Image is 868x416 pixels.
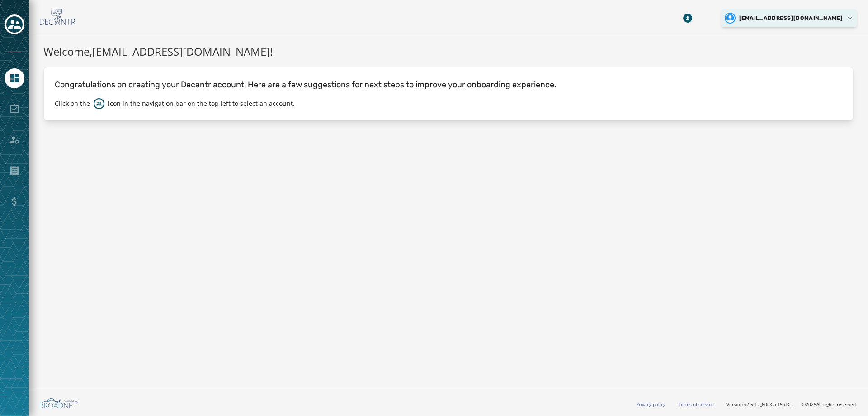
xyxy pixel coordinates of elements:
span: v2.5.12_60c32c15fd37978ea97d18c88c1d5e69e1bdb78b [744,401,795,408]
button: Toggle account select drawer [5,14,24,34]
a: Terms of service [678,401,714,407]
span: [EMAIL_ADDRESS][DOMAIN_NAME] [739,14,843,22]
a: Privacy policy [636,401,665,407]
h1: Welcome, [EMAIL_ADDRESS][DOMAIN_NAME] ! [43,43,854,60]
a: Navigate to Home [5,68,24,88]
button: Download Menu [679,10,696,26]
p: icon in the navigation bar on the top left to select an account. [108,99,295,108]
p: Congratulations on creating your Decantr account! Here are a few suggestions for next steps to im... [55,78,842,91]
span: Version [726,401,795,408]
p: Click on the [55,99,90,108]
button: User settings [721,9,857,27]
span: © 2025 All rights reserved. [802,401,857,407]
